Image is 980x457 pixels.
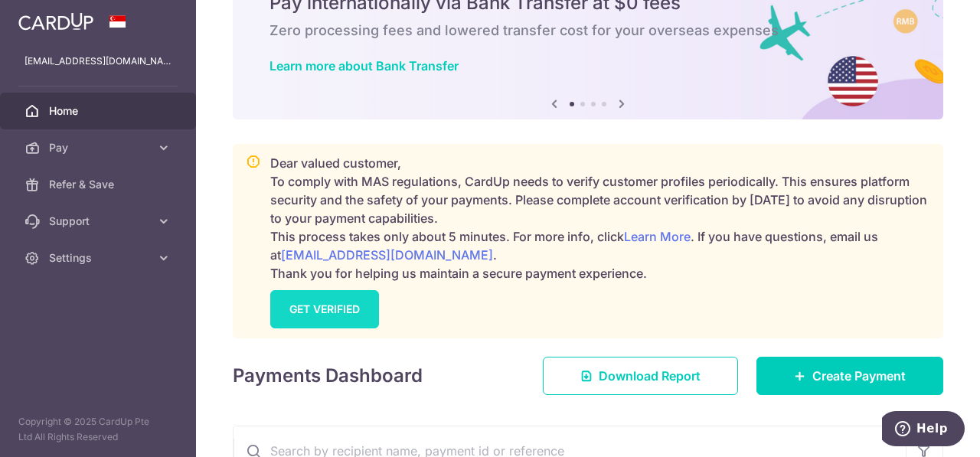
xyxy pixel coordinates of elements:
span: Refer & Save [49,177,150,192]
span: Home [49,103,150,119]
a: Learn More [624,229,691,244]
span: Download Report [599,367,701,385]
h4: Payments Dashboard [233,362,423,390]
h6: Zero processing fees and lowered transfer cost for your overseas expenses [269,21,906,40]
img: CardUp [18,12,93,31]
span: Support [49,214,150,229]
p: Dear valued customer, To comply with MAS regulations, CardUp needs to verify customer profiles pe... [270,154,930,282]
span: Pay [49,140,150,155]
a: Learn more about Bank Transfer [269,58,459,73]
a: GET VERIFIED [270,290,379,328]
iframe: Opens a widget where you can find more information [882,411,965,449]
a: Download Report [543,357,738,395]
p: [EMAIL_ADDRESS][DOMAIN_NAME] [24,54,171,69]
span: Create Payment [812,367,906,385]
a: [EMAIL_ADDRESS][DOMAIN_NAME] [281,247,493,263]
span: Settings [49,250,150,266]
a: Create Payment [756,357,943,395]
